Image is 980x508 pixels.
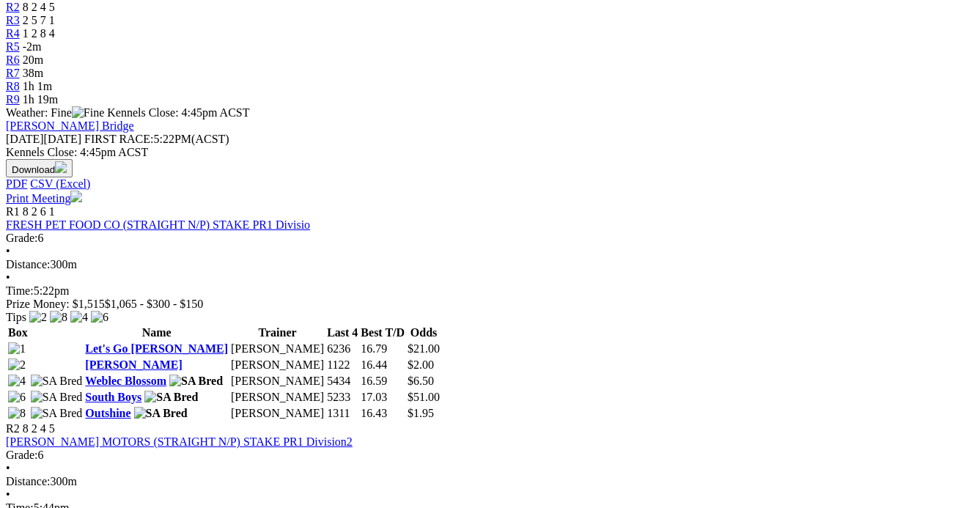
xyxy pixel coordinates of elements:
[6,106,107,119] span: Weather: Fine
[50,311,67,324] img: 8
[6,205,20,218] span: R1
[6,488,10,501] span: •
[107,106,249,119] span: Kennels Close: 4:45pm ACST
[326,406,358,421] td: 1311
[230,342,325,356] td: [PERSON_NAME]
[6,27,20,40] a: R4
[408,375,434,387] span: $6.50
[23,1,55,13] span: 8 2 4 5
[6,192,82,205] a: Print Meeting
[6,133,81,145] span: [DATE]
[230,374,325,389] td: [PERSON_NAME]
[360,390,405,405] td: 17.03
[55,161,67,173] img: download.svg
[85,407,130,419] a: Outshine
[360,358,405,372] td: 16.44
[23,422,55,435] span: 8 2 4 5
[6,258,974,271] div: 300m
[8,342,26,356] img: 1
[6,284,34,297] span: Time:
[6,475,974,488] div: 300m
[105,298,204,310] span: $1,065 - $300 - $150
[326,358,358,372] td: 1122
[144,391,198,404] img: SA Bred
[408,407,434,419] span: $1.95
[6,245,10,257] span: •
[169,375,223,388] img: SA Bred
[23,93,58,106] span: 1h 19m
[6,159,73,177] button: Download
[6,177,974,191] div: Download
[6,1,20,13] a: R2
[408,342,440,355] span: $21.00
[70,191,82,202] img: printer.svg
[31,391,83,404] img: SA Bred
[23,80,52,92] span: 1h 1m
[134,407,188,420] img: SA Bred
[85,391,141,403] a: South Boys
[23,67,43,79] span: 38m
[6,435,353,448] a: [PERSON_NAME] MOTORS (STRAIGHT N/P) STAKE PR1 Division2
[85,342,228,355] a: Let's Go [PERSON_NAME]
[230,390,325,405] td: [PERSON_NAME]
[8,375,26,388] img: 4
[6,133,44,145] span: [DATE]
[85,375,166,387] a: Weblec Blossom
[84,325,229,340] th: Name
[30,177,90,190] a: CSV (Excel)
[8,407,26,420] img: 8
[91,311,108,324] img: 6
[70,311,88,324] img: 4
[360,342,405,356] td: 16.79
[408,358,434,371] span: $2.00
[6,284,974,298] div: 5:22pm
[326,342,358,356] td: 6236
[6,146,974,159] div: Kennels Close: 4:45pm ACST
[6,14,20,26] a: R3
[8,326,28,339] span: Box
[230,358,325,372] td: [PERSON_NAME]
[230,406,325,421] td: [PERSON_NAME]
[326,374,358,389] td: 5434
[23,14,55,26] span: 2 5 7 1
[6,80,20,92] a: R8
[6,449,974,462] div: 6
[8,358,26,372] img: 2
[6,177,27,190] a: PDF
[326,325,358,340] th: Last 4
[6,67,20,79] a: R7
[6,119,134,132] a: [PERSON_NAME] Bridge
[360,325,405,340] th: Best T/D
[84,133,229,145] span: 5:22PM(ACST)
[6,311,26,323] span: Tips
[6,40,20,53] span: R5
[31,407,83,420] img: SA Bred
[6,449,38,461] span: Grade:
[6,218,310,231] a: FRESH PET FOOD CO (STRAIGHT N/P) STAKE PR1 Divisio
[6,271,10,284] span: •
[6,54,20,66] a: R6
[6,232,38,244] span: Grade:
[6,258,50,270] span: Distance:
[85,358,182,371] a: [PERSON_NAME]
[6,93,20,106] a: R9
[6,422,20,435] span: R2
[6,475,50,487] span: Distance:
[72,106,104,119] img: Fine
[29,311,47,324] img: 2
[408,391,440,403] span: $51.00
[360,406,405,421] td: 16.43
[326,390,358,405] td: 5233
[6,298,974,311] div: Prize Money: $1,515
[8,391,26,404] img: 6
[23,27,55,40] span: 1 2 8 4
[6,232,974,245] div: 6
[84,133,153,145] span: FIRST RACE:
